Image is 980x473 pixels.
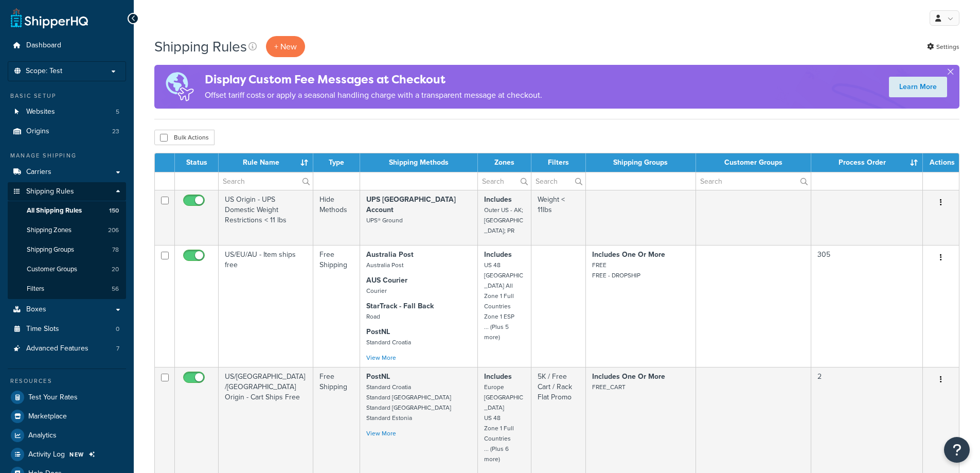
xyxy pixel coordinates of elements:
[8,201,126,220] a: All Shipping Rules 150
[69,450,84,459] span: NEW
[26,187,74,196] span: Shipping Rules
[592,260,640,280] small: FREE FREE - DROPSHIP
[205,88,542,102] p: Offset tariff costs or apply a seasonal handling charge with a transparent message at checkout.
[366,338,411,347] small: Standard Croatia
[8,445,126,464] a: Activity Log NEW
[366,382,451,423] small: Standard Croatia Standard [GEOGRAPHIC_DATA] Standard [GEOGRAPHIC_DATA] Standard Estonia
[154,130,215,145] button: Bulk Actions
[923,153,959,172] th: Actions
[112,285,119,293] span: 56
[154,37,247,57] h1: Shipping Rules
[27,246,74,254] span: Shipping Groups
[108,226,119,235] span: 206
[8,300,126,319] a: Boxes
[811,245,923,367] td: 305
[8,426,126,445] li: Analytics
[28,431,57,440] span: Analytics
[175,153,219,172] th: Status
[8,122,126,141] a: Origins 23
[8,102,126,121] li: Websites
[116,344,119,353] span: 7
[696,153,811,172] th: Customer Groups
[484,205,523,235] small: Outer US - AK; [GEOGRAPHIC_DATA]; PR
[8,240,126,259] a: Shipping Groups 78
[8,92,126,100] div: Basic Setup
[26,41,61,50] span: Dashboard
[26,127,49,136] span: Origins
[366,249,414,260] strong: Australia Post
[366,353,396,362] a: View More
[219,172,313,190] input: Search
[8,122,126,141] li: Origins
[27,285,44,293] span: Filters
[484,382,523,464] small: Europe [GEOGRAPHIC_DATA] US 48 Zone 1 Full Countries ... (Plus 6 more)
[8,339,126,358] a: Advanced Features 7
[8,221,126,240] a: Shipping Zones 206
[8,182,126,300] li: Shipping Rules
[8,320,126,339] a: Time Slots 0
[366,312,380,321] small: Road
[26,325,59,334] span: Time Slots
[27,265,77,274] span: Customer Groups
[219,245,313,367] td: US/EU/AU - Item ships free
[8,320,126,339] li: Time Slots
[8,388,126,407] a: Test Your Rates
[116,108,119,116] span: 5
[478,153,531,172] th: Zones
[8,260,126,279] li: Customer Groups
[478,172,531,190] input: Search
[112,246,119,254] span: 78
[8,445,126,464] li: Activity Log
[8,163,126,182] li: Carriers
[366,216,403,225] small: UPS® Ground
[8,201,126,220] li: All Shipping Rules
[366,275,407,286] strong: AUS Courier
[366,429,396,438] a: View More
[8,279,126,299] li: Filters
[26,344,88,353] span: Advanced Features
[8,279,126,299] a: Filters 56
[811,153,923,172] th: Process Order : activate to sort column ascending
[531,153,585,172] th: Filters
[944,437,970,463] button: Open Resource Center
[26,67,62,76] span: Scope: Test
[313,245,360,367] td: Free Shipping
[531,172,585,190] input: Search
[889,77,947,97] a: Learn More
[8,407,126,426] a: Marketplace
[219,190,313,245] td: US Origin - UPS Domestic Weight Restrictions < 11 lbs
[28,450,65,459] span: Activity Log
[219,153,313,172] th: Rule Name : activate to sort column ascending
[26,305,46,314] span: Boxes
[8,102,126,121] a: Websites 5
[205,71,542,88] h4: Display Custom Fee Messages at Checkout
[366,326,390,337] strong: PostNL
[116,325,119,334] span: 0
[154,65,205,109] img: duties-banner-06bc72dcb5fe05cb3f9472aba00be2ae8eb53ab6f0d8bb03d382ba314ac3c341.png
[8,240,126,259] li: Shipping Groups
[8,36,126,55] a: Dashboard
[484,194,512,205] strong: Includes
[592,382,626,392] small: FREE_CART
[592,371,665,382] strong: Includes One Or More
[27,226,72,235] span: Shipping Zones
[484,249,512,260] strong: Includes
[109,206,119,215] span: 150
[27,206,82,215] span: All Shipping Rules
[366,301,434,311] strong: StarTrack - Fall Back
[8,151,126,160] div: Manage Shipping
[28,393,78,402] span: Test Your Rates
[8,377,126,386] div: Resources
[484,371,512,382] strong: Includes
[26,168,51,177] span: Carriers
[8,260,126,279] a: Customer Groups 20
[366,286,387,295] small: Courier
[484,260,523,342] small: US 48 [GEOGRAPHIC_DATA] All Zone 1 Full Countries Zone 1 ESP ... (Plus 5 more)
[366,194,456,215] strong: UPS [GEOGRAPHIC_DATA] Account
[11,8,88,28] a: ShipperHQ Home
[927,40,959,54] a: Settings
[28,412,67,421] span: Marketplace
